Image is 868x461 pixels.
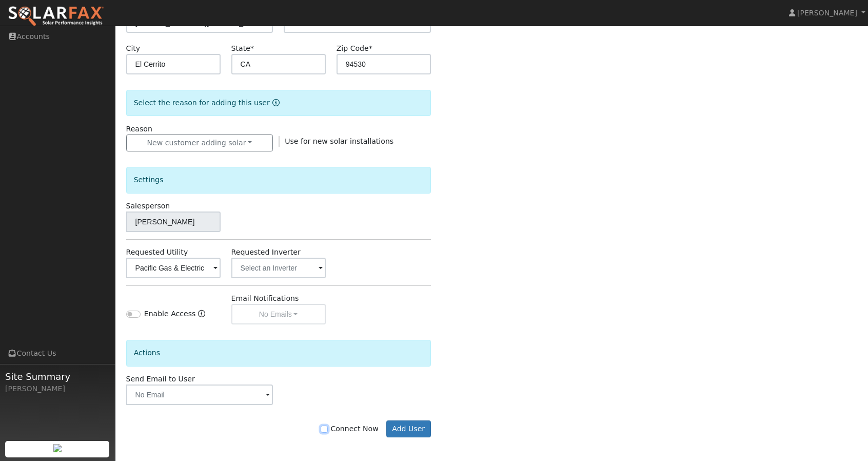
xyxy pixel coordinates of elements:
input: Select a Utility [126,258,221,278]
label: City [126,43,141,54]
a: Enable Access [198,309,205,324]
button: Add User [386,420,431,438]
img: SolarFax [8,6,104,27]
div: Settings [126,167,431,193]
input: No Email [126,385,273,405]
label: Connect Now [321,424,378,434]
button: New customer adding solar [126,135,273,152]
label: Zip Code [337,43,372,54]
input: Select an Inverter [231,258,326,278]
input: Select a User [126,212,221,232]
div: [PERSON_NAME] [5,383,110,394]
div: Actions [126,340,431,366]
label: State [231,43,254,54]
span: Use for new solar installations [285,137,393,145]
input: Connect Now [321,426,328,433]
label: Enable Access [144,309,196,319]
div: Select the reason for adding this user [126,90,431,116]
span: Required [369,44,372,52]
label: Requested Utility [126,247,188,258]
label: Requested Inverter [231,247,301,258]
label: Send Email to User [126,374,195,385]
a: Reason for new user [270,99,280,107]
label: Reason [126,124,152,135]
img: retrieve [53,444,62,452]
span: Required [250,44,254,52]
label: Email Notifications [231,293,299,304]
span: Site Summary [5,370,110,383]
span: [PERSON_NAME] [797,9,857,17]
label: Salesperson [126,201,170,212]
